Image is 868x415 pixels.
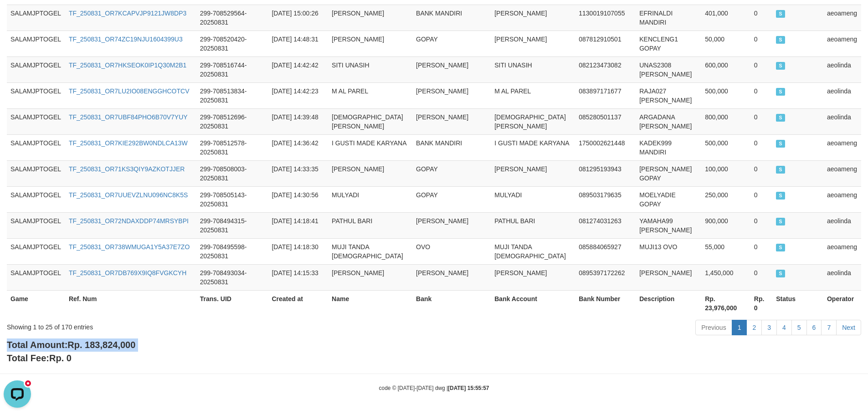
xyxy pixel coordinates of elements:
td: 55,000 [701,238,750,264]
td: 0 [750,134,772,160]
span: SUCCESS [776,140,785,148]
th: Ref. Num [65,290,196,316]
td: 0 [750,56,772,82]
td: SALAMJPTOGEL [7,212,65,238]
td: SALAMJPTOGEL [7,5,65,31]
a: TF_250831_OR7UUEVZLNU096NC8K5S [69,191,188,199]
td: [DATE] 14:18:41 [268,212,328,238]
td: 299-708520420-20250831 [196,31,268,56]
td: aeoameng [823,134,861,160]
td: aeoameng [823,238,861,264]
td: YAMAHA99 [PERSON_NAME] [636,212,701,238]
td: SITI UNASIH [328,56,412,82]
td: [PERSON_NAME] GOPAY [636,160,701,186]
th: Name [328,290,412,316]
td: aeoameng [823,5,861,31]
td: 1130019107055 [575,5,636,31]
td: 0895397172262 [575,264,636,290]
td: SALAMJPTOGEL [7,82,65,108]
td: 299-708508003-20250831 [196,160,268,186]
th: Rp. 23,976,000 [701,290,750,316]
a: 5 [791,320,807,335]
td: M AL PAREL [491,82,575,108]
strong: [DATE] 15:55:57 [448,385,489,391]
td: 900,000 [701,212,750,238]
button: Open LiveChat chat widget [4,4,31,31]
td: [DATE] 14:42:23 [268,82,328,108]
td: [PERSON_NAME] [636,264,701,290]
th: Created at [268,290,328,316]
td: BANK MANDIRI [412,5,491,31]
td: 0 [750,264,772,290]
td: [DATE] 14:42:42 [268,56,328,82]
td: 087812910501 [575,31,636,56]
td: OVO [412,238,491,264]
a: TF_250831_OR7KIE292BW0NDLCA13W [69,139,188,147]
td: 800,000 [701,108,750,134]
td: 0 [750,212,772,238]
td: 299-708529564-20250831 [196,5,268,31]
th: Bank Account [491,290,575,316]
td: MULYADI [491,186,575,212]
th: Bank [412,290,491,316]
td: 250,000 [701,186,750,212]
td: 081295193943 [575,160,636,186]
td: 1,450,000 [701,264,750,290]
td: [DATE] 14:39:48 [268,108,328,134]
a: 1 [732,320,747,335]
td: 500,000 [701,82,750,108]
td: [PERSON_NAME] [491,160,575,186]
td: ARGADANA [PERSON_NAME] [636,108,701,134]
span: SUCCESS [776,192,785,200]
td: [PERSON_NAME] [491,5,575,31]
span: SUCCESS [776,218,785,225]
td: 081274031263 [575,212,636,238]
td: UNAS2308 [PERSON_NAME] [636,56,701,82]
td: 0 [750,108,772,134]
a: 6 [806,320,822,335]
td: 1750002621448 [575,134,636,160]
a: TF_250831_OR74ZC19NJU1604399U3 [69,36,183,43]
td: KADEK999 MANDIRI [636,134,701,160]
div: new message indicator [24,2,32,11]
td: SALAMJPTOGEL [7,186,65,212]
span: SUCCESS [776,244,785,251]
b: Total Amount: [7,340,135,350]
td: [DATE] 14:18:30 [268,238,328,264]
td: 085884065927 [575,238,636,264]
td: 0 [750,31,772,56]
td: [PERSON_NAME] [412,212,491,238]
td: 089503179635 [575,186,636,212]
td: 299-708513834-20250831 [196,82,268,108]
td: 083897171677 [575,82,636,108]
td: [PERSON_NAME] [328,160,412,186]
td: 100,000 [701,160,750,186]
td: 299-708495598-20250831 [196,238,268,264]
span: SUCCESS [776,10,785,18]
td: aeolinda [823,56,861,82]
a: TF_250831_OR738WMUGA1Y5A37E7ZO [69,243,190,251]
a: Previous [695,320,732,335]
a: TF_250831_OR7DB769X9IQ8FVGKCYH [69,269,186,277]
td: [PERSON_NAME] [328,5,412,31]
th: Bank Number [575,290,636,316]
td: 600,000 [701,56,750,82]
a: 2 [746,320,762,335]
td: 299-708505143-20250831 [196,186,268,212]
td: 0 [750,5,772,31]
a: 4 [776,320,792,335]
td: SALAMJPTOGEL [7,238,65,264]
td: [DATE] 15:00:26 [268,5,328,31]
th: Rp. 0 [750,290,772,316]
span: Rp. 183,824,000 [67,340,135,350]
a: TF_250831_OR7HKSEOK0IP1Q30M2B1 [69,61,186,69]
td: aeoameng [823,186,861,212]
th: Game [7,290,65,316]
td: [PERSON_NAME] [328,264,412,290]
a: TF_250831_OR7KCAPVJP9121JW8DP3 [69,10,186,17]
td: aeolinda [823,264,861,290]
td: [DEMOGRAPHIC_DATA][PERSON_NAME] [328,108,412,134]
th: Status [772,290,823,316]
td: 299-708494315-20250831 [196,212,268,238]
td: I GUSTI MADE KARYANA [491,134,575,160]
